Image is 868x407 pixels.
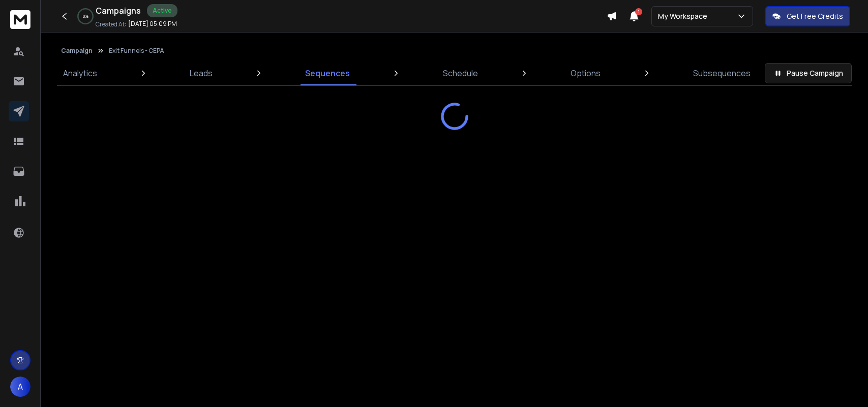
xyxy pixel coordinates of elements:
[63,67,97,79] p: Analytics
[10,377,31,397] button: A
[765,63,852,83] button: Pause Campaign
[83,13,88,19] p: 0 %
[437,61,484,85] a: Schedule
[147,4,177,17] div: Active
[765,6,850,26] button: Get Free Credits
[109,47,164,55] p: Exit Funnels - CEPA
[305,67,350,79] p: Sequences
[787,11,843,21] p: Get Free Credits
[61,47,93,55] button: Campaign
[128,20,177,28] p: [DATE] 05:09 PM
[564,61,607,85] a: Options
[190,67,213,79] p: Leads
[96,20,126,28] p: Created At:
[443,67,478,79] p: Schedule
[57,61,103,85] a: Analytics
[693,67,751,79] p: Subsequences
[658,11,711,21] p: My Workspace
[571,67,601,79] p: Options
[635,8,642,15] span: 1
[96,5,141,17] h1: Campaigns
[299,61,356,85] a: Sequences
[687,61,757,85] a: Subsequences
[184,61,219,85] a: Leads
